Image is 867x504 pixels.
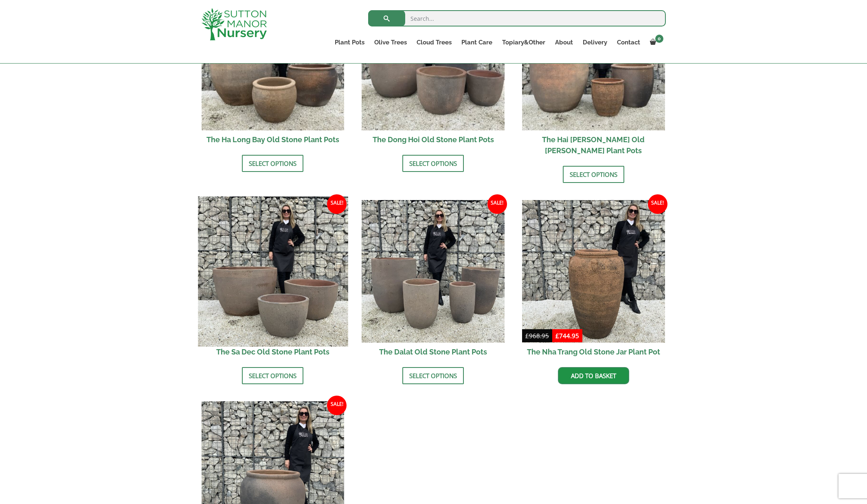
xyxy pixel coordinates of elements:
span: Sale! [327,396,347,415]
a: Cloud Trees [412,37,457,48]
a: Topiary&Other [497,37,550,48]
h2: The Hai [PERSON_NAME] Old [PERSON_NAME] Plant Pots [522,130,665,160]
a: Sale! The Sa Dec Old Stone Plant Pots [202,200,345,361]
img: logo [202,8,267,40]
a: Sale! The Nha Trang Old Stone Jar Plant Pot [522,200,665,361]
h2: The Ha Long Bay Old Stone Plant Pots [202,130,345,149]
span: £ [525,332,529,340]
a: Olive Trees [369,37,412,48]
a: Select options for “The Dong Hoi Old Stone Plant Pots” [402,155,464,172]
a: Plant Pots [330,37,369,48]
a: Plant Care [457,37,497,48]
h2: The Dong Hoi Old Stone Plant Pots [362,130,505,149]
bdi: 744.95 [555,332,579,340]
a: Delivery [578,37,612,48]
span: Sale! [327,194,347,214]
a: Select options for “The Hai Phong Old Stone Plant Pots” [563,166,624,183]
a: Contact [612,37,645,48]
h2: The Nha Trang Old Stone Jar Plant Pot [522,343,665,361]
bdi: 968.95 [525,332,549,340]
a: Select options for “The Ha Long Bay Old Stone Plant Pots” [242,155,303,172]
a: Sale! The Dalat Old Stone Plant Pots [362,200,505,361]
a: 0 [645,37,666,48]
span: £ [555,332,559,340]
span: 0 [655,35,663,43]
span: Sale! [487,194,507,214]
h2: The Dalat Old Stone Plant Pots [362,343,505,361]
img: The Sa Dec Old Stone Plant Pots [198,196,348,346]
a: Add to basket: “The Nha Trang Old Stone Jar Plant Pot” [558,367,629,384]
a: About [550,37,578,48]
img: The Dalat Old Stone Plant Pots [362,200,505,343]
h2: The Sa Dec Old Stone Plant Pots [202,343,345,361]
a: Select options for “The Sa Dec Old Stone Plant Pots” [242,367,303,384]
img: The Nha Trang Old Stone Jar Plant Pot [522,200,665,343]
span: Sale! [648,194,667,214]
a: Select options for “The Dalat Old Stone Plant Pots” [402,367,464,384]
input: Search... [368,10,666,26]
